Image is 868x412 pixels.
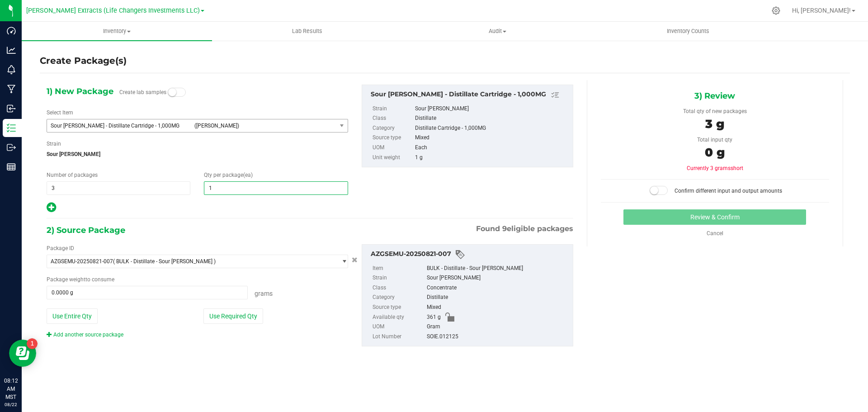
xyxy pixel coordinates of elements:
inline-svg: Inbound [7,104,16,113]
label: Lot Number [373,332,425,342]
span: Hi, [PERSON_NAME]! [792,7,851,14]
span: Total input qty [697,137,732,143]
div: Mixed [427,303,568,313]
label: Class [373,114,413,123]
button: Use Entire Qty [47,308,98,324]
div: Each [415,143,568,153]
span: 3) Review [694,89,735,103]
a: Audit [402,22,593,41]
div: AZGSEMU-20250821-007 [371,249,568,260]
div: Distillate [415,114,568,123]
span: Found eligible packages [476,223,573,234]
inline-svg: Dashboard [7,26,16,35]
span: short [731,165,743,171]
button: Use Required Qty [203,308,263,324]
label: UOM [373,322,425,332]
label: Source type [373,133,413,143]
span: Package ID [47,245,74,251]
div: Gram [427,322,568,332]
inline-svg: Inventory [7,123,16,133]
span: 0 g [705,145,725,160]
input: 0.0000 g [47,286,247,299]
div: SOIE.012125 [427,332,568,342]
span: 2) Source Package [47,223,125,237]
span: ( BULK - Distillate - Sour [PERSON_NAME] ) [113,258,216,265]
label: UOM [373,143,413,153]
span: Grams [255,290,273,297]
h4: Create Package(s) [40,54,127,67]
input: 3 [47,182,190,194]
span: 1) New Package [47,85,113,98]
span: Sour [PERSON_NAME] [47,147,348,161]
label: Source type [373,303,425,313]
label: Class [373,283,425,293]
a: Cancel [707,230,723,237]
div: Sour [PERSON_NAME] [415,104,568,114]
label: Category [373,123,413,133]
span: ([PERSON_NAME]) [194,123,333,129]
label: Unit weight [373,153,413,163]
span: Inventory [22,27,212,35]
div: BULK - Distillate - Sour [PERSON_NAME] [427,264,568,274]
span: Currently 3 grams [687,165,743,171]
iframe: Resource center [9,340,36,367]
button: Review & Confirm [623,209,806,225]
p: 08:12 AM MST [4,377,18,401]
p: 08/22 [4,401,18,408]
span: [PERSON_NAME] Extracts (Life Changers Investments LLC) [26,7,200,14]
span: Inventory Counts [655,27,722,35]
label: Strain [373,273,425,283]
inline-svg: Manufacturing [7,85,16,94]
div: Sour [PERSON_NAME] [427,273,568,283]
div: Mixed [415,133,568,143]
span: Lab Results [280,27,335,35]
label: Strain [373,104,413,114]
div: Distillate Cartridge - 1,000MG [415,123,568,133]
a: Add another source package [47,331,123,338]
div: Distillate [427,293,568,303]
label: Strain [47,140,61,148]
div: Sour Tangie - Distillate Cartridge - 1,000MG [371,90,568,100]
label: Create lab samples [119,85,166,99]
span: select [336,255,348,268]
span: Package to consume [47,276,114,283]
label: Item [373,264,425,274]
inline-svg: Outbound [7,143,16,152]
a: Inventory Counts [593,22,783,41]
span: Qty per package [204,172,253,178]
span: weight [69,276,85,283]
span: select [336,119,348,132]
div: Concentrate [427,283,568,293]
label: Category [373,293,425,303]
button: Cancel button [349,254,360,267]
a: Lab Results [212,22,402,41]
span: 361 g [427,313,441,322]
div: 1 g [415,153,568,163]
iframe: Resource center unread badge [27,338,38,349]
span: Total qty of new packages [683,108,747,114]
inline-svg: Reports [7,162,16,171]
label: Available qty [373,313,425,322]
span: (ea) [243,172,253,178]
span: Add new output [47,206,56,213]
span: Confirm different input and output amounts [675,188,782,194]
inline-svg: Monitoring [7,65,16,74]
span: Number of packages [47,172,98,178]
div: Manage settings [770,6,782,15]
a: Inventory [22,22,212,41]
span: AZGSEMU-20250821-007 [51,258,113,265]
inline-svg: Analytics [7,46,16,55]
span: 3 g [705,117,724,131]
label: Select Item [47,109,73,117]
span: Audit [403,27,592,35]
span: Sour [PERSON_NAME] - Distillate Cartridge - 1,000MG [51,123,189,129]
span: 9 [502,224,507,233]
